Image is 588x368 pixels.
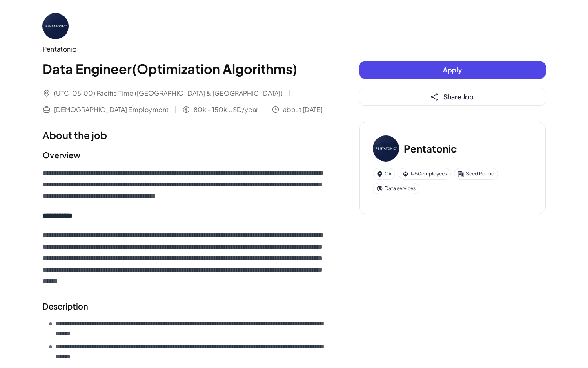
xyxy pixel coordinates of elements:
h1: About the job [42,128,327,142]
span: Apply [443,65,462,74]
div: CA [373,168,395,180]
h2: Overview [42,149,327,161]
span: [DEMOGRAPHIC_DATA] Employment [54,105,169,114]
h2: Description [42,300,327,312]
img: Pe [373,135,399,162]
span: Share Job [443,92,474,101]
div: Pentatonic [42,44,327,54]
h1: Data Engineer(Optimization Algorithms) [42,59,327,79]
div: Data services [373,183,419,194]
img: Pe [42,13,69,39]
span: 80k - 150k USD/year [194,105,258,114]
span: about [DATE] [283,105,323,114]
span: (UTC-08:00) Pacific Time ([GEOGRAPHIC_DATA] & [GEOGRAPHIC_DATA]) [54,88,283,98]
button: Apply [359,61,546,79]
div: Seed Round [454,168,498,180]
h3: Pentatonic [404,141,457,156]
div: 1-50 employees [399,168,451,180]
button: Share Job [359,88,546,105]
